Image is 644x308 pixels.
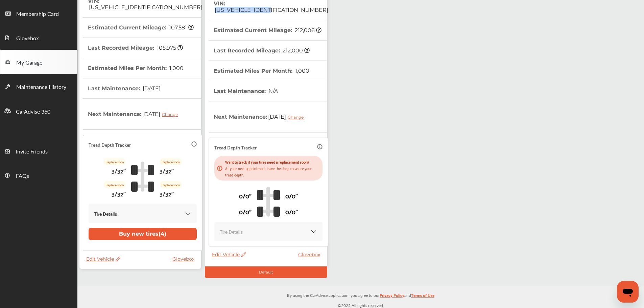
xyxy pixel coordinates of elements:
[225,165,320,178] p: At your next appointment, have the shop measure your tread depth.
[103,158,126,165] p: Replace soon
[298,252,324,258] a: Glovebox
[160,188,174,199] p: 3/32"
[214,20,321,40] th: Estimated Current Mileage :
[141,105,183,122] span: [DATE]
[285,190,298,201] p: 0/0"
[267,108,309,125] span: [DATE]
[16,172,29,181] span: FAQs
[112,188,126,199] p: 3/32"
[89,141,131,148] p: Tread Depth Tracker
[16,58,42,67] span: My Garage
[112,165,126,176] p: 3/32"
[214,41,310,61] th: Last Recorded Mileage :
[86,256,120,262] span: Edit Vehicle
[214,81,278,101] th: Last Maintenance :
[214,7,328,13] span: [US_VEHICLE_IDENTIFICATION_NUMBER]
[16,108,50,116] span: CarAdvise 360
[310,228,317,235] img: KOKaJQAAAABJRU5ErkJggg==
[185,210,191,217] img: KOKaJQAAAABJRU5ErkJggg==
[294,27,321,33] span: 212,006
[88,38,183,58] th: Last Recorded Mileage :
[88,78,161,98] th: Last Maintenance :
[0,25,77,50] a: Glovebox
[89,228,197,240] button: Buy new tires(4)
[160,158,182,165] p: Replace soon
[239,206,252,217] p: 0/0"
[239,190,252,201] p: 0/0"
[156,45,183,51] span: 105,975
[142,85,161,92] span: [DATE]
[288,115,307,120] div: Change
[88,99,183,129] th: Next Maintenance :
[160,165,174,176] p: 3/32"
[411,291,434,302] a: Terms of Use
[617,281,639,303] iframe: Button to launch messaging window
[205,266,327,278] div: Default
[214,61,309,81] th: Estimated Miles Per Month :
[162,112,181,117] div: Change
[257,186,280,217] img: tire_track_logo.b900bcbc.svg
[168,65,184,71] span: 1,000
[16,83,66,92] span: Maintenance History
[172,256,198,262] a: Glovebox
[380,291,404,302] a: Privacy Policy
[88,58,184,78] th: Estimated Miles Per Month :
[282,47,310,54] span: 212,000
[214,143,257,151] p: Tread Depth Tracker
[220,228,243,235] p: Tire Details
[88,18,194,38] th: Estimated Current Mileage :
[16,147,48,156] span: Invite Friends
[212,252,246,258] span: Edit Vehicle
[0,50,77,74] a: My Garage
[88,4,202,10] span: [US_VEHICLE_IDENTIFICATION_NUMBER]
[0,74,77,98] a: Maintenance History
[131,161,154,192] img: tire_track_logo.b900bcbc.svg
[225,159,320,165] p: Want to track if your tires need a replacement soon?
[0,1,77,25] a: Membership Card
[103,181,126,188] p: Replace soon
[214,101,309,132] th: Next Maintenance :
[16,10,59,19] span: Membership Card
[267,88,278,94] span: N/A
[168,24,194,31] span: 107,581
[16,34,39,43] span: Glovebox
[94,210,117,217] p: Tire Details
[77,291,644,299] p: By using the CarAdvise application, you agree to our and
[160,181,182,188] p: Replace soon
[285,206,298,217] p: 0/0"
[294,68,309,74] span: 1,000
